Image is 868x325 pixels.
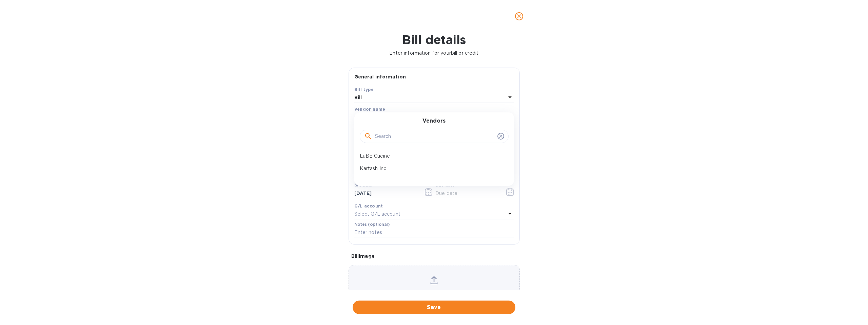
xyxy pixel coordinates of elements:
label: Notes (optional) [354,222,390,227]
button: Save [353,301,515,314]
b: Bill type [354,87,374,92]
input: Select date [354,188,418,198]
h1: Bill details [5,33,863,47]
b: Vendor name [354,107,386,112]
p: Kartash Inc [360,165,503,172]
label: Bill date [354,183,372,187]
p: Enter information for your bill or credit [5,50,863,57]
p: Select G/L account [354,211,400,218]
b: General information [354,74,406,79]
p: Bill image [351,253,517,259]
input: Due date [435,188,499,198]
h3: Vendors [422,118,446,124]
input: Enter notes [354,228,514,238]
p: Choose a bill and drag it here [349,288,519,303]
b: G/L account [354,203,383,209]
span: Save [358,303,510,311]
p: Select vendor name [354,114,402,121]
input: Search [375,131,495,142]
p: LuBE Cucine [360,152,503,160]
b: Bill [354,95,362,100]
label: Due date [435,183,455,187]
button: close [511,8,527,24]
